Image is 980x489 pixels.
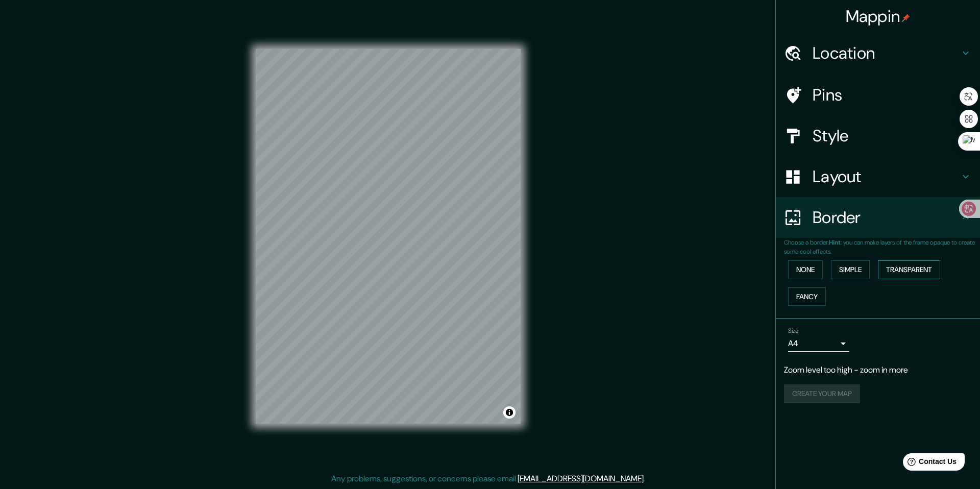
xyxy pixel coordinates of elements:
[788,335,849,352] div: A4
[776,197,980,238] div: Border
[813,126,960,146] h4: Style
[788,327,799,335] label: Size
[776,115,980,156] div: Style
[645,473,647,485] div: .
[776,156,980,197] div: Layout
[889,449,969,478] iframe: Help widget launcher
[331,473,645,485] p: Any problems, suggestions, or concerns please email .
[788,260,823,279] button: None
[518,473,644,484] a: [EMAIL_ADDRESS][DOMAIN_NAME]
[813,166,960,187] h4: Layout
[503,406,516,419] button: Toggle attribution
[829,238,841,247] b: Hint
[831,260,870,279] button: Simple
[902,14,910,22] img: pin-icon.png
[784,238,980,256] p: Choose a border. : you can make layers of the frame opaque to create some cool effects.
[776,75,980,115] div: Pins
[776,33,980,74] div: Location
[256,49,521,424] canvas: Map
[784,364,972,376] p: Zoom level too high - zoom in more
[846,6,911,27] h4: Mappin
[647,473,649,485] div: .
[788,287,826,306] button: Fancy
[813,207,960,228] h4: Border
[813,43,960,63] h4: Location
[878,260,940,279] button: Transparent
[813,85,960,105] h4: Pins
